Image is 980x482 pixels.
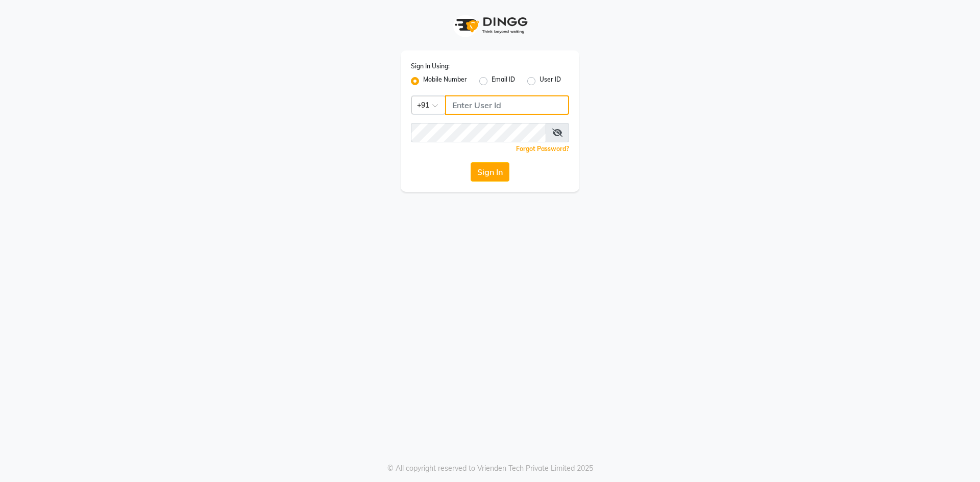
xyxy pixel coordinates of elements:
label: Mobile Number [423,75,467,87]
label: Email ID [492,75,515,87]
input: Username [411,123,546,142]
input: Username [445,95,569,115]
label: User ID [540,75,561,87]
label: Sign In Using: [411,62,450,71]
img: logo1.svg [449,10,531,40]
a: Forgot Password? [516,145,569,153]
button: Sign In [471,162,509,182]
